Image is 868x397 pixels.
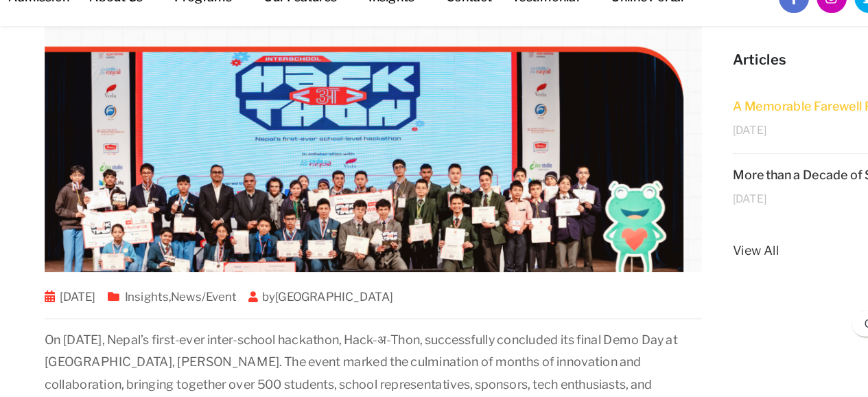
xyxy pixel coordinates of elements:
[652,178,827,191] a: More than a Decade of School Life
[152,286,211,299] a: News/Event
[652,200,682,210] span: [DATE]
[91,286,216,299] span: ,
[245,286,350,299] a: [GEOGRAPHIC_DATA]
[652,139,682,149] span: [DATE]
[652,73,829,91] h5: Articles
[216,286,355,299] span: by
[652,117,815,130] a: A Memorable Farewell Program
[54,286,85,299] a: [DATE]
[652,243,829,261] a: View All
[769,311,841,323] p: Chat with अ- bot.
[111,286,150,299] a: Insights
